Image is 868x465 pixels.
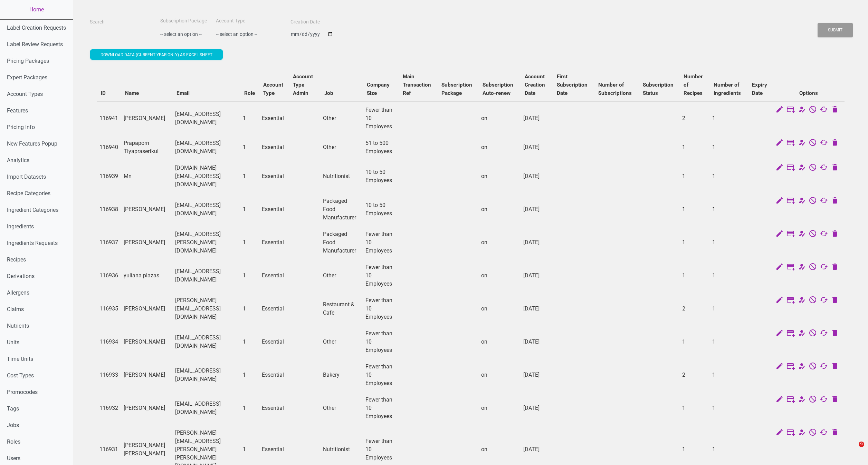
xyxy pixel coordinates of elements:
[101,52,212,57] span: Download data (current year only) as excel sheet
[320,193,363,226] td: Packaged Food Manufacturer
[798,429,806,438] a: Change Account Type
[820,164,828,173] a: Change Auto Renewal
[478,325,521,358] td: on
[521,193,553,226] td: [DATE]
[684,73,703,96] b: Number of Recipes
[97,101,121,135] td: 116941
[240,226,259,259] td: 1
[845,442,861,458] iframe: Intercom live chat
[259,193,289,226] td: Essential
[799,90,818,96] b: Options
[775,363,784,372] a: Edit
[820,429,828,438] a: Change Auto Renewal
[831,139,839,148] a: Delete User
[775,230,784,239] a: Edit
[679,193,710,226] td: 1
[809,329,817,338] a: Cancel Subscription
[679,135,710,160] td: 1
[714,82,741,96] b: Number of Ingredients
[820,396,828,405] a: Change Auto Renewal
[786,263,795,272] a: Edit Subscription
[478,101,521,135] td: on
[259,135,289,160] td: Essential
[240,259,259,292] td: 1
[172,160,240,193] td: [DOMAIN_NAME][EMAIL_ADDRESS][DOMAIN_NAME]
[521,160,553,193] td: [DATE]
[809,263,817,272] a: Cancel Subscription
[90,49,223,60] button: Download data (current year only) as excel sheet
[775,329,784,338] a: Edit
[97,259,121,292] td: 116936
[363,392,399,425] td: Fewer than 10 Employees
[320,325,363,358] td: Other
[709,292,748,325] td: 1
[478,259,521,292] td: on
[121,325,172,358] td: [PERSON_NAME]
[709,325,748,358] td: 1
[775,164,784,173] a: Edit
[831,164,839,173] a: Delete User
[172,325,240,358] td: [EMAIL_ADDRESS][DOMAIN_NAME]
[809,230,817,239] a: Cancel Subscription
[263,82,283,96] b: Account Type
[679,160,710,193] td: 1
[483,82,513,96] b: Subscription Auto-renew
[172,259,240,292] td: [EMAIL_ADDRESS][DOMAIN_NAME]
[363,101,399,135] td: Fewer than 10 Employees
[798,139,806,148] a: Change Account Type
[831,106,839,115] a: Delete User
[521,358,553,392] td: [DATE]
[786,296,795,305] a: Edit Subscription
[809,106,817,115] a: Cancel Subscription
[240,101,259,135] td: 1
[121,135,172,160] td: Prapaporn Tiyaprasertkul
[798,363,806,372] a: Change Account Type
[775,396,784,405] a: Edit
[786,429,795,438] a: Edit Subscription
[809,429,817,438] a: Cancel Subscription
[521,259,553,292] td: [DATE]
[259,292,289,325] td: Essential
[478,226,521,259] td: on
[478,160,521,193] td: on
[831,363,839,372] a: Delete User
[97,392,121,425] td: 116932
[240,325,259,358] td: 1
[679,259,710,292] td: 1
[240,135,259,160] td: 1
[259,392,289,425] td: Essential
[798,106,806,115] a: Change Account Type
[259,325,289,358] td: Essential
[363,325,399,358] td: Fewer than 10 Employees
[521,226,553,259] td: [DATE]
[97,135,121,160] td: 116940
[709,226,748,259] td: 1
[820,363,828,372] a: Change Auto Renewal
[709,160,748,193] td: 1
[172,358,240,392] td: [EMAIL_ADDRESS][DOMAIN_NAME]
[831,263,839,272] a: Delete User
[320,160,363,193] td: Nutritionist
[809,363,817,372] a: Cancel Subscription
[709,358,748,392] td: 1
[478,193,521,226] td: on
[809,296,817,305] a: Cancel Subscription
[97,160,121,193] td: 116939
[240,160,259,193] td: 1
[293,73,313,96] b: Account Type Admin
[324,90,333,96] b: Job
[121,101,172,135] td: [PERSON_NAME]
[798,396,806,405] a: Change Account Type
[320,101,363,135] td: Other
[244,90,255,96] b: Role
[521,292,553,325] td: [DATE]
[290,19,320,26] label: Creation Date
[798,164,806,173] a: Change Account Type
[775,296,784,305] a: Edit
[363,160,399,193] td: 10 to 50 Employees
[441,82,472,96] b: Subscription Package
[709,101,748,135] td: 1
[643,82,674,96] b: Subscription Status
[820,139,828,148] a: Change Auto Renewal
[775,263,784,272] a: Edit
